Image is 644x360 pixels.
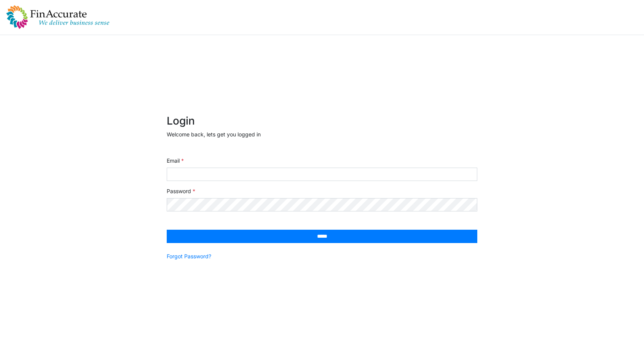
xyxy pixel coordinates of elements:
[6,5,110,29] img: spp logo
[167,130,477,138] p: Welcome back, lets get you logged in
[167,157,184,165] label: Email
[167,252,211,260] a: Forgot Password?
[167,115,477,128] h2: Login
[167,187,195,195] label: Password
